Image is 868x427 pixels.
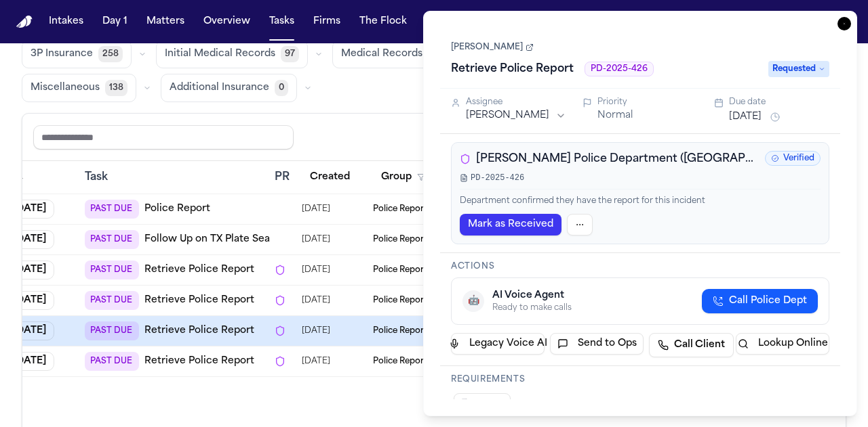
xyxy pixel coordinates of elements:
[597,109,633,122] button: Normal
[767,109,783,125] button: Snooze task
[451,333,545,355] button: Legacy Voice AI
[98,46,123,62] span: 258
[476,151,759,167] span: [PERSON_NAME] Police Department ([GEOGRAPHIC_DATA])
[16,16,33,28] a: Home
[31,47,93,61] span: 3P Insurance
[275,80,288,96] span: 0
[649,333,734,357] a: Call Client
[550,333,644,355] button: Send to Ops
[729,110,762,124] button: [DATE]
[451,261,829,272] h3: Actions
[460,151,759,167] div: [PERSON_NAME] Police Department ([GEOGRAPHIC_DATA])
[165,47,275,61] span: Initial Medical Records
[454,393,511,415] button: 1/1 Files
[597,97,698,108] div: Priority
[105,80,127,96] span: 138
[468,294,479,308] span: 🤖
[460,214,561,235] button: Mark as Received
[492,302,572,313] div: Ready to make calls
[97,9,133,34] button: Day 1
[354,9,412,34] button: The Flock
[729,97,829,108] div: Due date
[170,81,269,95] span: Additional Insurance
[585,62,654,76] span: PD-2025-426
[460,195,821,208] p: Department confirmed they have the report for this incident
[43,9,89,34] button: Intakes
[451,42,534,53] a: [PERSON_NAME]
[736,333,829,355] button: Lookup Online
[264,9,300,34] button: Tasks
[308,9,346,34] button: Firms
[475,399,505,409] span: 1/1 Files
[156,40,308,68] button: Initial Medical Records97
[22,40,132,68] button: 3P Insurance258
[446,58,579,80] h1: Retrieve Police Report
[332,40,460,68] button: Medical Records479
[341,47,422,61] span: Medical Records
[31,81,100,95] span: Miscellaneous
[702,289,818,313] button: Call Police Dept
[768,61,829,77] span: Requested
[16,16,33,28] img: Finch Logo
[471,173,524,183] span: PD-2025-426
[198,9,256,34] button: Overview
[466,97,566,108] div: Assignee
[281,46,299,62] span: 97
[451,374,829,385] h3: Requirements
[161,74,297,102] button: Additional Insurance0
[729,294,807,308] span: Call Police Dept
[141,9,190,34] button: Matters
[492,289,572,302] div: AI Voice Agent
[765,151,821,166] span: Verified
[22,74,136,102] button: Miscellaneous138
